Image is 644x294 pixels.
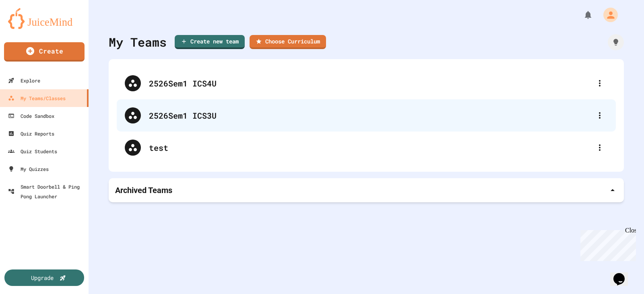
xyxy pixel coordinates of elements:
div: 2526Sem1 ICS3U [117,99,616,132]
iframe: chat widget [610,262,636,286]
div: My Teams [109,33,167,51]
div: Chat with us now!Close [3,3,56,51]
div: 2526Sem1 ICS4U [149,77,592,89]
div: test [149,142,592,154]
div: My Notifications [568,8,595,22]
div: My Teams/Classes [8,93,66,103]
div: Explore [8,76,40,85]
div: 2526Sem1 ICS4U [117,67,616,99]
iframe: chat widget [577,227,636,261]
div: How it works [608,34,624,50]
div: Smart Doorbell & Ping Pong Launcher [8,182,85,201]
a: Choose Curriculum [250,35,326,49]
p: Archived Teams [115,185,172,196]
div: My Quizzes [8,164,49,174]
div: Quiz Reports [8,129,54,138]
img: logo-orange.svg [8,8,80,29]
div: test [117,132,616,164]
a: Create new team [175,35,245,49]
div: Upgrade [31,273,54,282]
div: Code Sandbox [8,111,54,121]
div: Quiz Students [8,146,57,156]
div: My Account [595,6,620,24]
a: Create [4,42,85,62]
div: 2526Sem1 ICS3U [149,109,592,121]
